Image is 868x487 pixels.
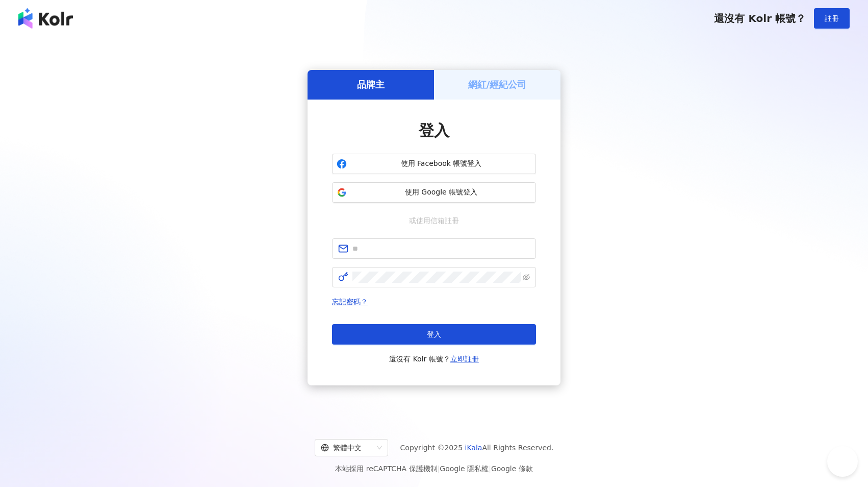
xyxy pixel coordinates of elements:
[400,442,554,454] span: Copyright © 2025 All Rights Reserved.
[18,8,73,29] img: logo
[332,154,536,174] button: 使用 Facebook 帳號登入
[491,465,533,473] a: Google 條款
[332,298,368,306] a: 忘記密碼？
[402,215,466,226] span: 或使用信箱註冊
[814,8,850,29] button: 註冊
[427,330,441,338] span: 登入
[450,355,479,363] a: 立即註冊
[389,353,479,365] span: 還沒有 Kolr 帳號？
[321,440,373,456] div: 繁體中文
[357,78,385,91] h5: 品牌主
[332,182,536,203] button: 使用 Google 帳號登入
[332,324,536,345] button: 登入
[351,159,531,169] span: 使用 Facebook 帳號登入
[825,14,839,22] span: 註冊
[489,465,491,473] span: |
[419,121,449,139] span: 登入
[468,78,527,91] h5: 網紅/經紀公司
[351,187,531,198] span: 使用 Google 帳號登入
[523,274,530,281] span: eye-invisible
[440,465,489,473] a: Google 隱私權
[335,462,532,475] span: 本站採用 reCAPTCHA 保護機制
[714,12,806,25] span: 還沒有 Kolr 帳號？
[827,446,858,477] iframe: Help Scout Beacon - Open
[465,444,482,452] a: iKala
[438,465,440,473] span: |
